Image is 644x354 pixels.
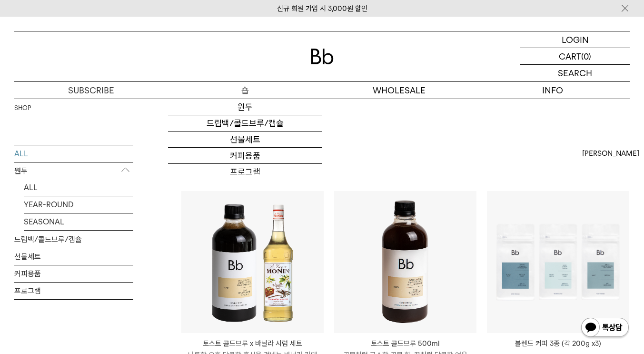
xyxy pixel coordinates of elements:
a: 프로그램 [14,283,133,299]
a: CART (0) [520,48,630,65]
a: SUBSCRIBE [14,82,168,99]
img: 카카오톡 채널 1:1 채팅 버튼 [580,317,630,340]
p: 토스트 콜드브루 x 바닐라 시럽 세트 [181,338,324,349]
a: SHOP [14,103,31,113]
a: 드립백/콜드브루/캡슐 [168,115,322,131]
span: [PERSON_NAME] [582,148,639,159]
a: 커피용품 [14,265,133,282]
p: WHOLESALE [322,82,476,99]
a: 숍 [168,82,322,99]
img: 블렌드 커피 3종 (각 200g x3) [487,191,629,334]
a: LOGIN [520,31,630,48]
a: SEASONAL [24,213,133,230]
a: ALL [24,179,133,196]
p: 토스트 콜드브루 500ml [334,338,476,349]
p: (0) [581,48,591,64]
a: 선물세트 [168,131,322,148]
a: 원두 [168,99,322,115]
a: 커피용품 [168,148,322,164]
p: SEARCH [558,65,592,81]
a: 선물세트 [14,248,133,265]
img: 토스트 콜드브루 500ml [334,191,476,334]
img: 로고 [311,49,334,64]
p: INFO [476,82,630,99]
a: 블렌드 커피 3종 (각 200g x3) [487,338,629,349]
a: YEAR-ROUND [24,196,133,213]
a: 드립백/콜드브루/캡슐 [14,231,133,248]
p: LOGIN [562,31,589,48]
a: 프로그램 [168,164,322,180]
a: ALL [14,145,133,162]
p: 원두 [14,162,133,180]
a: 신규 회원 가입 시 3,000원 할인 [277,4,367,13]
p: CART [559,48,581,64]
img: 토스트 콜드브루 x 바닐라 시럽 세트 [181,191,324,334]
